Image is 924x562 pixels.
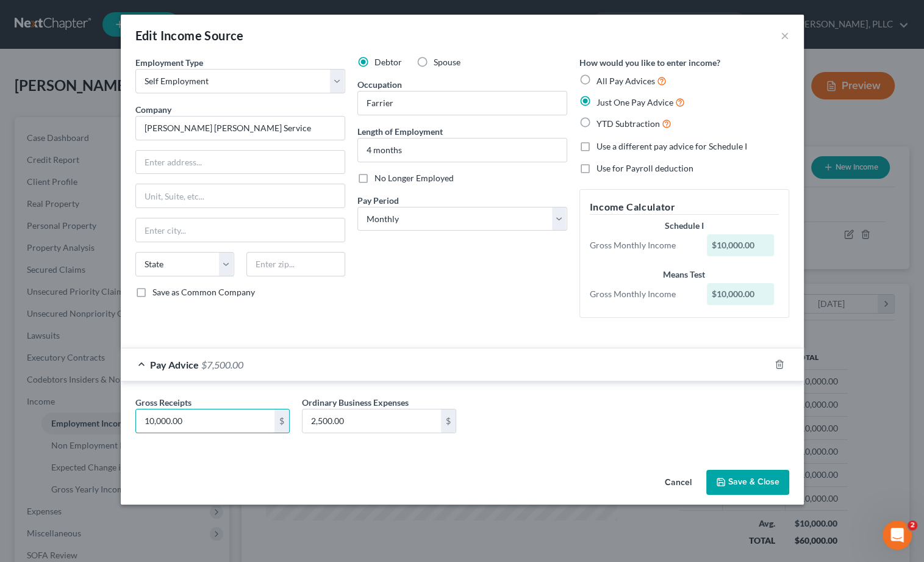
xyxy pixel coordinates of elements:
button: × [781,28,789,43]
span: YTD Subtraction [596,118,660,129]
div: Gross Monthly Income [584,239,701,251]
button: Save & Close [706,470,789,495]
span: Just One Pay Advice [596,97,673,107]
span: Employment Type [135,57,203,68]
div: Edit Income Source [135,27,244,44]
label: How would you like to enter income? [579,56,720,69]
span: $7,500.00 [201,359,243,370]
span: Use for Payroll deduction [596,163,693,173]
input: Enter zip... [246,252,345,276]
input: 0.00 [136,409,274,433]
span: Use a different pay advice for Schedule I [596,141,747,151]
span: Pay Period [357,195,399,206]
label: Length of Employment [357,125,443,138]
input: Unit, Suite, etc... [136,184,345,207]
div: $10,000.00 [707,283,774,305]
input: Enter city... [136,218,345,242]
label: Ordinary Business Expenses [302,396,409,409]
input: Enter address... [136,151,345,174]
h5: Income Calculator [590,200,779,215]
div: Means Test [590,268,779,281]
div: Schedule I [590,220,779,232]
input: 0.00 [303,409,441,433]
button: Cancel [655,471,701,495]
span: All Pay Advices [596,76,655,86]
label: Gross Receipts [135,396,192,409]
input: -- [358,92,567,115]
span: Company [135,104,171,115]
div: $10,000.00 [707,234,774,256]
span: No Longer Employed [374,173,454,183]
label: Occupation [357,78,402,91]
span: 2 [908,521,917,530]
span: Debtor [374,57,402,67]
input: ex: 2 years [358,139,567,162]
iframe: Intercom live chat [883,521,912,550]
span: Save as Common Company [152,287,255,297]
span: Spouse [434,57,460,67]
div: $ [274,409,289,433]
input: Search company by name... [135,116,345,140]
span: Pay Advice [150,359,199,370]
div: $ [441,409,456,433]
div: Gross Monthly Income [584,288,701,300]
